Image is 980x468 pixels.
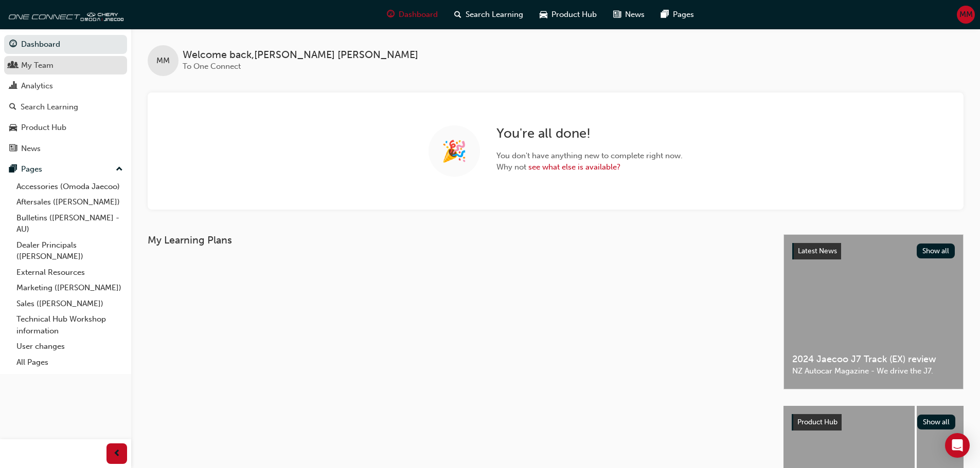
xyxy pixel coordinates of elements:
[917,244,955,258] button: Show all
[957,6,975,24] button: MM
[4,33,127,160] button: DashboardMy TeamAnalyticsSearch LearningProduct HubNews
[9,123,17,133] span: car-icon
[5,4,123,25] img: oneconnect
[399,9,438,21] span: Dashboard
[4,160,127,179] button: Pages
[12,179,127,195] a: Accessories (Omoda Jaecoo)
[528,162,620,172] a: see what else is available?
[9,82,17,91] span: chart-icon
[148,234,767,246] h3: My Learning Plans
[9,144,17,154] span: news-icon
[12,237,127,265] a: Dealer Principals ([PERSON_NAME])
[9,61,17,70] span: people-icon
[792,353,955,365] span: 2024 Jaecoo J7 Track (EX) review
[4,35,127,54] a: Dashboard
[496,161,683,173] span: Why not
[12,210,127,237] a: Bulletins ([PERSON_NAME] - AU)
[379,4,446,25] a: guage-iconDashboard
[21,163,42,175] div: Pages
[21,60,54,71] div: My Team
[21,101,78,113] div: Search Learning
[531,4,605,25] a: car-iconProduct Hub
[653,4,702,25] a: pages-iconPages
[12,280,127,296] a: Marketing ([PERSON_NAME])
[454,8,461,21] span: search-icon
[605,4,653,25] a: news-iconNews
[21,122,66,134] div: Product Hub
[797,418,838,426] span: Product Hub
[4,77,127,96] a: Analytics
[9,165,17,174] span: pages-icon
[540,8,547,21] span: car-icon
[4,98,127,117] a: Search Learning
[625,9,645,21] span: News
[798,247,837,255] span: Latest News
[12,194,127,210] a: Aftersales ([PERSON_NAME])
[12,354,127,370] a: All Pages
[12,265,127,280] a: External Resources
[4,56,127,75] a: My Team
[792,365,955,377] span: NZ Autocar Magazine - We drive the J7.
[496,125,683,142] h2: You're all done!
[661,8,669,21] span: pages-icon
[959,9,973,21] span: MM
[387,8,395,21] span: guage-icon
[792,414,955,430] a: Product HubShow all
[116,163,123,176] span: up-icon
[113,447,121,460] span: prev-icon
[446,4,531,25] a: search-iconSearch Learning
[183,62,241,71] span: To One Connect
[4,139,127,158] a: News
[9,103,16,112] span: search-icon
[551,9,597,21] span: Product Hub
[783,234,964,389] a: Latest NewsShow all2024 Jaecoo J7 Track (EX) reviewNZ Autocar Magazine - We drive the J7.
[441,145,467,157] span: 🎉
[12,339,127,354] a: User changes
[917,415,956,429] button: Show all
[21,80,53,92] div: Analytics
[945,433,970,458] div: Open Intercom Messenger
[12,311,127,339] a: Technical Hub Workshop information
[12,296,127,312] a: Sales ([PERSON_NAME])
[9,40,17,49] span: guage-icon
[673,9,694,21] span: Pages
[156,55,170,67] span: MM
[183,49,418,61] span: Welcome back , [PERSON_NAME] [PERSON_NAME]
[496,150,683,162] span: You don't have anything new to complete right now.
[4,118,127,137] a: Product Hub
[613,8,621,21] span: news-icon
[466,9,523,21] span: Search Learning
[21,143,41,155] div: News
[792,243,955,259] a: Latest NewsShow all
